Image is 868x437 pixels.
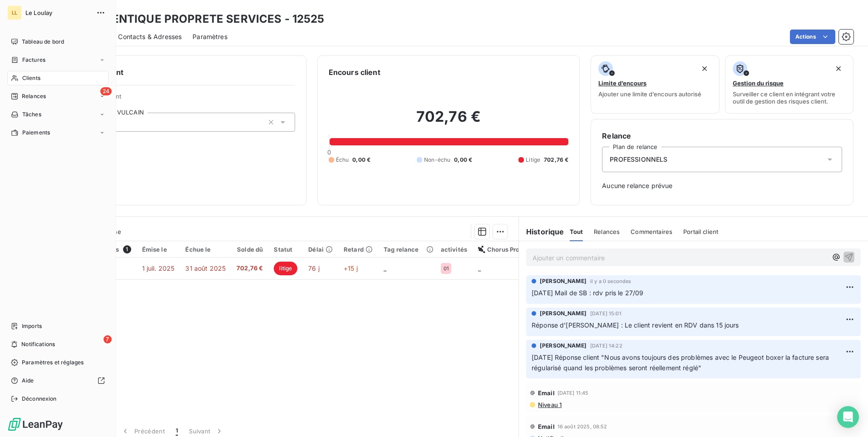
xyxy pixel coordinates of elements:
h6: Relance [602,130,842,141]
span: Réponse d'[PERSON_NAME] : Le client revient en RDV dans 15 jours [532,321,739,329]
span: Aucune relance prévue [602,181,842,190]
span: Notifications [21,340,55,348]
div: Échue le [185,246,226,253]
span: Tâches [22,110,41,119]
span: Propriétés Client [73,93,295,105]
img: Logo LeanPay [7,417,64,432]
span: [DATE] 15:01 [590,311,621,316]
span: [DATE] 14:22 [590,343,622,348]
div: Open Intercom Messenger [837,406,859,428]
div: Chorus Pro [478,246,520,253]
span: Non-échu [424,156,450,164]
span: 16 août 2025, 08:52 [557,424,607,429]
button: Gestion du risqueSurveiller ce client en intégrant votre outil de gestion des risques client. [725,55,853,114]
span: 76 j [308,264,320,272]
div: Statut [274,246,297,253]
span: 702,76 € [237,264,263,273]
span: +15 j [344,264,358,272]
span: _ [384,264,386,272]
span: 1 [176,427,178,436]
span: Paiements [22,129,50,137]
span: 0,00 € [352,156,370,164]
span: 702,76 € [544,156,568,164]
div: LL [7,5,22,20]
span: Relances [22,92,46,100]
span: Tout [570,228,583,235]
span: Paramètres et réglages [22,358,84,367]
button: Limite d’encoursAjouter une limite d’encours autorisé [591,55,719,114]
span: Portail client [683,228,718,235]
span: 24 [100,87,112,95]
span: 1 [123,245,131,253]
span: Email [538,423,555,430]
span: Gestion du risque [733,79,784,87]
span: Paramètres [192,32,227,41]
h2: 702,76 € [329,108,569,135]
span: Email [538,389,555,397]
span: litige [274,262,297,275]
span: 0 [327,149,331,156]
span: [DATE] Réponse client "Nous avons toujours des problèmes avec le Peugeot boxer la facture sera ré... [532,353,831,372]
span: Factures [22,56,45,64]
h6: Informations client [55,67,295,78]
span: [PERSON_NAME] [540,277,587,285]
span: Clients [22,74,40,82]
button: Actions [790,30,835,44]
span: Litige [526,156,540,164]
span: 1 juil. 2025 [142,264,175,272]
span: PROFESSIONNELS [610,155,667,164]
span: Relances [594,228,620,235]
span: 0,00 € [454,156,472,164]
span: 01 [444,266,449,271]
span: [PERSON_NAME] [540,342,587,350]
span: Contacts & Adresses [118,32,182,41]
div: Retard [344,246,373,253]
span: 31 août 2025 [185,264,226,272]
div: activités [441,246,467,253]
span: Limite d’encours [598,79,646,87]
span: Échu [336,156,349,164]
div: Émise le [142,246,175,253]
h6: Historique [519,226,564,237]
div: Solde dû [237,246,263,253]
span: il y a 0 secondes [590,278,631,284]
span: Aide [22,377,34,385]
span: [DATE] 11:45 [557,390,589,396]
span: 7 [104,335,112,343]
span: [PERSON_NAME] [540,309,587,318]
div: Tag relance [384,246,430,253]
span: Imports [22,322,42,330]
span: [DATE] Mail de SB : rdv pris le 27/09 [532,289,644,297]
span: Surveiller ce client en intégrant votre outil de gestion des risques client. [733,90,846,105]
span: Le Loulay [25,9,91,16]
span: Commentaires [631,228,672,235]
span: Niveau 1 [537,401,562,408]
h6: Encours client [329,67,380,78]
span: _ [478,264,481,272]
a: Aide [7,373,108,388]
h3: AUTHENTIQUE PROPRETE SERVICES - 12525 [80,11,325,27]
span: Tableau de bord [22,38,64,46]
div: Délai [308,246,333,253]
span: Ajouter une limite d’encours autorisé [598,90,701,98]
span: Déconnexion [22,395,57,403]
